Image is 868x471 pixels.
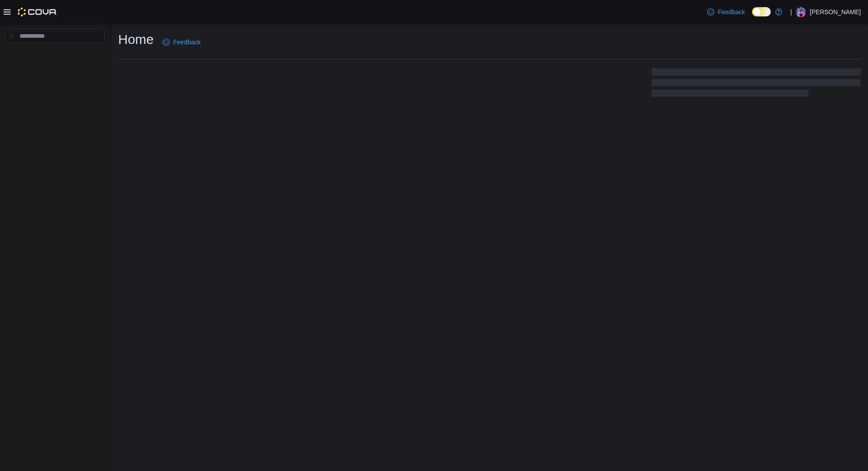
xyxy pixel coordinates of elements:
[18,8,57,16] img: Cova
[810,7,861,17] p: [PERSON_NAME]
[652,70,861,98] span: Loading
[704,3,749,21] a: Feedback
[796,7,806,17] div: Aaron Bryson
[790,7,792,17] p: |
[718,8,745,16] span: Feedback
[752,7,771,16] input: Dark Mode
[5,45,105,66] nav: Complex example
[159,33,204,51] a: Feedback
[173,38,200,47] span: Feedback
[118,31,154,48] h1: Home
